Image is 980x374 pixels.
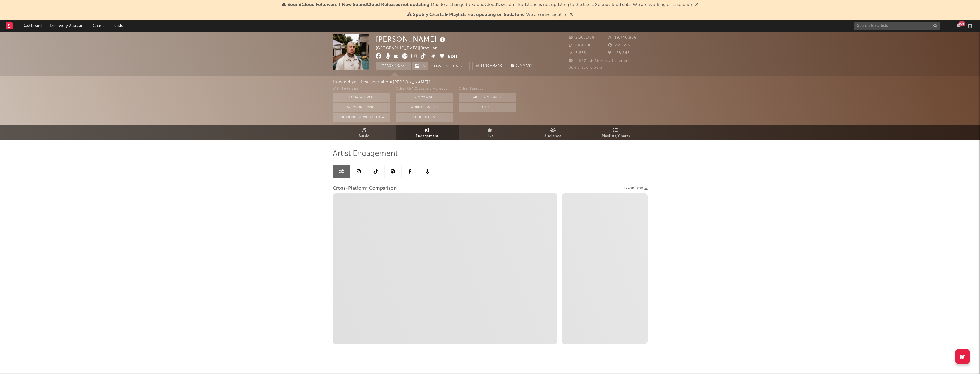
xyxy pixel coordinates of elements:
[602,133,630,140] span: Playlists/Charts
[695,3,698,7] span: Dismiss
[413,13,568,17] span: : We are investigating
[569,66,602,70] span: Jump Score: 36.3
[472,62,505,70] a: Benchmark
[89,20,108,32] a: Charts
[396,103,453,112] button: Word Of Mouth
[396,86,453,93] div: Other A&R Discovery Methods
[486,133,494,140] span: Live
[411,62,428,70] span: ( 1 )
[854,22,940,30] input: Search for artists
[957,24,961,28] button: 99+
[459,125,522,140] a: Live
[569,36,595,40] span: 2.307.788
[569,13,573,17] span: Dismiss
[624,187,648,190] button: Export CSV
[569,44,592,47] span: 889.200
[333,150,398,157] span: Artist Engagement
[376,45,444,52] div: [GEOGRAPHIC_DATA] | Brazilian
[333,93,390,102] button: Sodatone App
[515,64,532,68] span: Summary
[288,3,429,7] span: SoundCloud Followers + New SoundCloud Releases not updating
[333,185,397,192] span: Cross-Platform Comparison
[608,44,630,47] span: 235.695
[376,62,411,70] button: Tracking
[508,62,535,70] button: Summary
[396,93,453,102] button: On My Own
[459,93,516,102] button: Artist on Roster
[522,125,585,140] a: Audience
[413,13,525,17] span: Spotify Charts & Playlists not updating on Sodatone
[958,21,965,26] div: 99 +
[108,20,127,32] a: Leads
[431,62,470,70] button: Email AlertsOff
[544,133,562,140] span: Audience
[333,113,390,122] button: Sodatone Snowflake Data
[396,125,459,140] a: Engagement
[412,62,428,70] button: (1)
[459,86,516,93] div: Other Sources
[608,51,630,55] span: 128.843
[569,51,586,55] span: 3.635
[18,20,46,32] a: Dashboard
[46,20,89,32] a: Discovery Assistant
[333,103,390,112] button: Sodatone Emails
[333,86,390,93] div: With Sodatone
[333,125,396,140] a: Music
[359,133,369,140] span: Music
[416,133,439,140] span: Engagement
[396,113,453,122] button: Other Tools
[569,59,630,63] span: 8.562.936 Monthly Listeners
[448,53,458,60] button: Edit
[460,65,466,68] em: Off
[288,3,693,7] span: : Due to a change to SoundCloud's system, Sodatone is not updating to the latest SoundCloud data....
[608,36,637,40] span: 19.740.806
[459,103,516,112] button: Other
[376,34,447,44] div: [PERSON_NAME]
[480,63,502,70] span: Benchmark
[585,125,648,140] a: Playlists/Charts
